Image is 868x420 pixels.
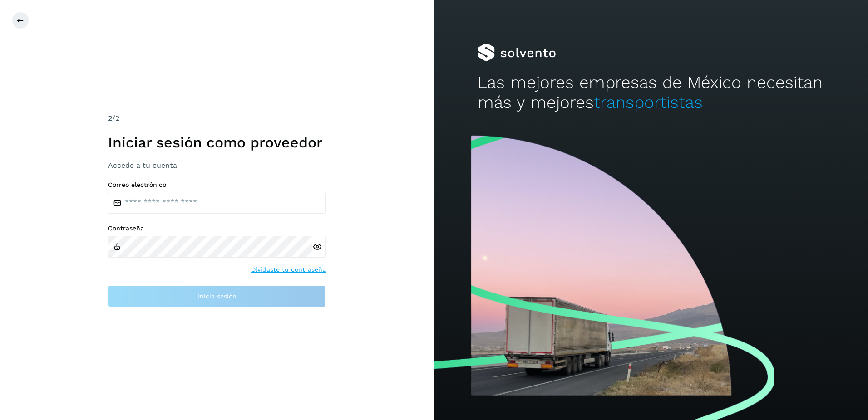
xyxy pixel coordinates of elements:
[108,113,326,124] div: /2
[594,93,703,112] span: transportistas
[108,134,326,151] h1: Iniciar sesión como proveedor
[108,181,326,189] label: Correo electrónico
[478,73,825,113] h2: Las mejores empresas de México necesitan más y mejores
[198,293,237,299] span: Inicia sesión
[108,114,112,122] span: 2
[108,225,326,232] label: Contraseña
[108,161,326,170] h3: Accede a tu cuenta
[108,285,326,307] button: Inicia sesión
[251,265,326,274] a: Olvidaste tu contraseña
